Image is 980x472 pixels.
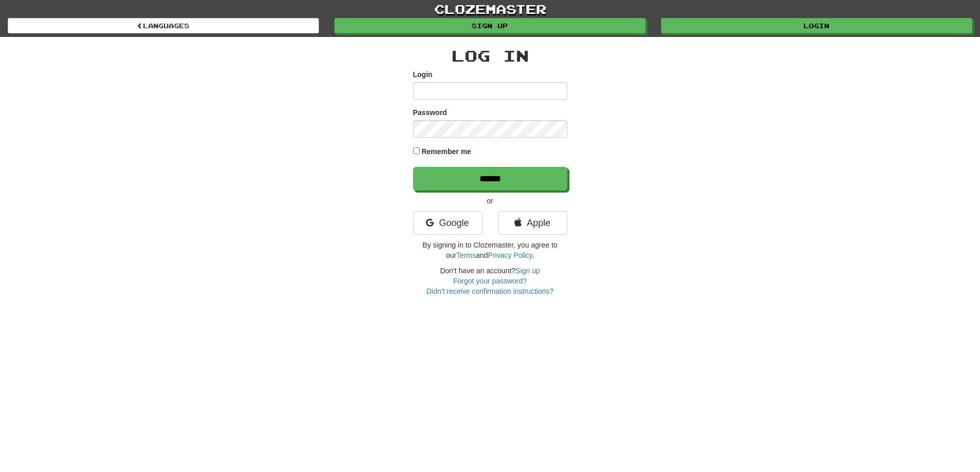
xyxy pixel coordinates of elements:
a: Forgot your password? [453,277,527,285]
a: Apple [498,211,567,235]
h2: Log In [413,47,567,64]
a: Languages [8,18,319,33]
a: Privacy Policy [488,251,532,259]
a: Terms [456,251,476,259]
p: or [413,196,567,206]
a: Google [413,211,483,235]
label: Login [413,69,433,80]
a: Sign up [334,18,646,33]
label: Remember me [421,146,471,157]
label: Password [413,107,447,118]
a: Sign up [515,267,540,275]
a: Didn't receive confirmation instructions? [426,287,554,295]
p: By signing in to Clozemaster, you agree to our and . [413,240,567,260]
div: Don't have an account? [413,266,567,296]
a: Login [661,18,972,33]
